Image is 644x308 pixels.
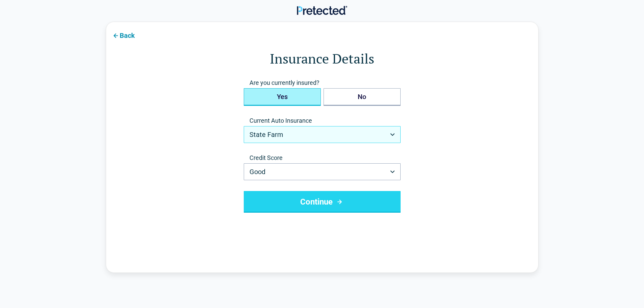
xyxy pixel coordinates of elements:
label: Credit Score [244,154,401,162]
button: Back [106,27,140,43]
button: Continue [244,191,401,213]
label: Current Auto Insurance [244,117,401,125]
button: Yes [244,88,321,106]
button: No [324,88,401,106]
span: Are you currently insured? [244,79,401,87]
h1: Insurance Details [133,49,511,68]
